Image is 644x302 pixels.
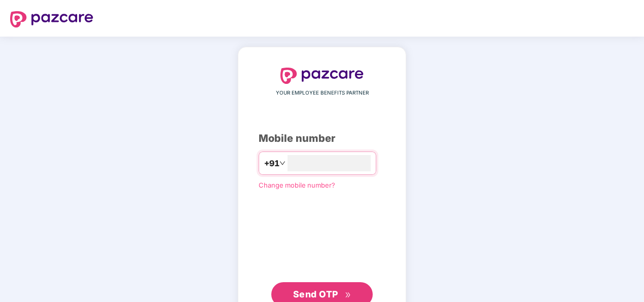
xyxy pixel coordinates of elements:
span: down [279,160,285,166]
span: YOUR EMPLOYEE BENEFITS PARTNER [276,89,369,97]
span: Send OTP [293,289,338,299]
img: logo [10,11,93,27]
span: double-right [345,292,351,298]
div: Mobile number [259,131,385,146]
span: +91 [264,157,279,170]
img: logo [280,68,364,84]
a: Change mobile number? [259,181,335,189]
